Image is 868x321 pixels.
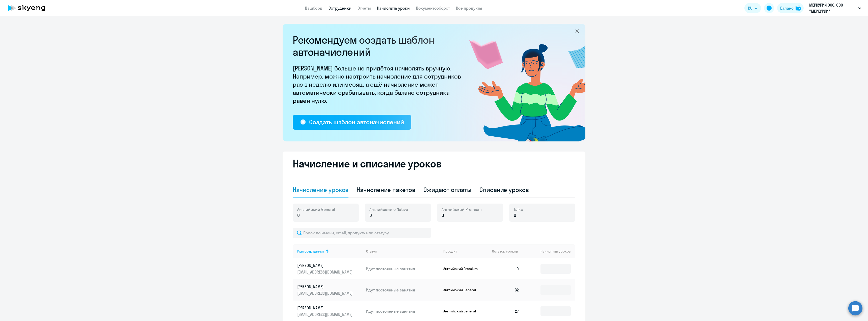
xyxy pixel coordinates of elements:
[366,249,439,254] div: Статус
[297,305,362,317] a: [PERSON_NAME][EMAIL_ADDRESS][DOMAIN_NAME]
[293,64,464,105] p: [PERSON_NAME] больше не придётся начислять вручную. Например, можно настроить начисление для сотр...
[488,258,523,279] td: 0
[423,186,472,194] div: Ожидают оплаты
[514,212,516,219] span: 0
[442,212,444,219] span: 0
[297,249,362,254] div: Имя сотрудника
[297,263,362,275] a: [PERSON_NAME][EMAIL_ADDRESS][DOMAIN_NAME]
[297,290,354,296] p: [EMAIL_ADDRESS][DOMAIN_NAME]
[366,266,439,271] p: Идут постоянные занятия
[297,312,354,317] p: [EMAIL_ADDRESS][DOMAIN_NAME]
[780,5,794,11] div: Баланс
[293,34,464,58] h2: Рекомендуем создать шаблон автоначислений
[443,249,457,254] div: Продукт
[492,249,523,254] div: Остаток уроков
[416,6,450,11] a: Документооборот
[479,186,529,194] div: Списание уроков
[293,228,431,238] input: Поиск по имени, email, продукту или статусу
[329,6,351,11] a: Сотрудники
[297,249,324,254] div: Имя сотрудника
[443,249,488,254] div: Продукт
[443,288,481,292] p: Английский General
[443,266,481,271] p: Английский Premium
[293,115,411,130] button: Создать шаблон автоначислений
[297,212,300,219] span: 0
[293,186,348,194] div: Начисление уроков
[309,118,404,126] div: Создать шаблон автоначислений
[488,279,523,301] td: 32
[514,207,523,212] span: Talks
[456,6,482,11] a: Все продукты
[796,6,801,11] img: balance
[297,284,354,289] p: [PERSON_NAME]
[297,284,362,296] a: [PERSON_NAME][EMAIL_ADDRESS][DOMAIN_NAME]
[748,5,752,11] span: RU
[523,244,575,258] th: Начислить уроков
[366,249,377,254] div: Статус
[358,6,371,11] a: Отчеты
[357,186,415,194] div: Начисление пакетов
[293,158,575,170] h2: Начисление и списание уроков
[377,6,410,11] a: Начислить уроки
[442,207,482,212] span: Английский Premium
[366,287,439,293] p: Идут постоянные занятия
[305,6,322,11] a: Дашборд
[369,207,408,212] span: Английский с Native
[297,269,354,275] p: [EMAIL_ADDRESS][DOMAIN_NAME]
[777,3,804,13] button: Балансbalance
[297,305,354,311] p: [PERSON_NAME]
[369,212,372,219] span: 0
[443,309,481,313] p: Английский General
[807,2,864,14] button: МЕРКУРИЙ ООО, ООО "МЕРКУРИЙ"
[492,249,518,254] span: Остаток уроков
[366,308,439,314] p: Идут постоянные занятия
[297,207,335,212] span: Английский General
[744,3,761,13] button: RU
[297,263,354,268] p: [PERSON_NAME]
[809,2,856,14] p: МЕРКУРИЙ ООО, ООО "МЕРКУРИЙ"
